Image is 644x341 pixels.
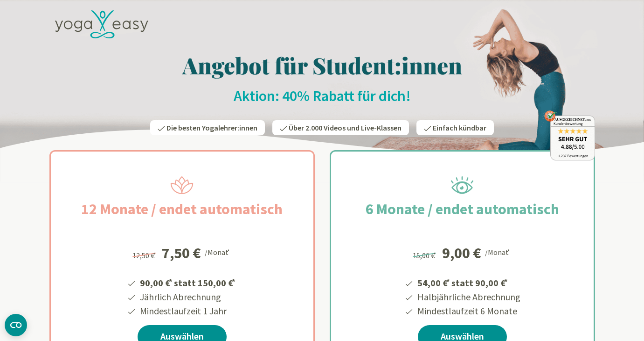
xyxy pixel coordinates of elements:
[49,87,595,105] h2: Aktion: 40% Rabatt für dich!
[166,123,257,132] span: Die besten Yogalehrer:innen
[544,110,595,160] img: ausgezeichnet_badge.png
[442,246,481,261] div: 9,00 €
[49,51,595,79] h1: Angebot für Student:innen
[289,123,402,132] span: Über 2.000 Videos und Live-Klassen
[416,274,520,290] li: 54,00 € statt 90,00 €
[132,251,157,260] span: 12,50 €
[59,198,305,220] h2: 12 Monate / endet automatisch
[138,274,237,290] li: 90,00 € statt 150,00 €
[416,304,520,318] li: Mindestlaufzeit 6 Monate
[433,123,486,132] span: Einfach kündbar
[138,304,237,318] li: Mindestlaufzeit 1 Jahr
[205,246,231,258] div: /Monat
[162,246,201,261] div: 7,50 €
[413,251,437,260] span: 15,00 €
[5,314,27,336] button: CMP-Widget öffnen
[343,198,582,220] h2: 6 Monate / endet automatisch
[416,290,520,304] li: Halbjährliche Abrechnung
[485,246,512,258] div: /Monat
[138,290,237,304] li: Jährlich Abrechnung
